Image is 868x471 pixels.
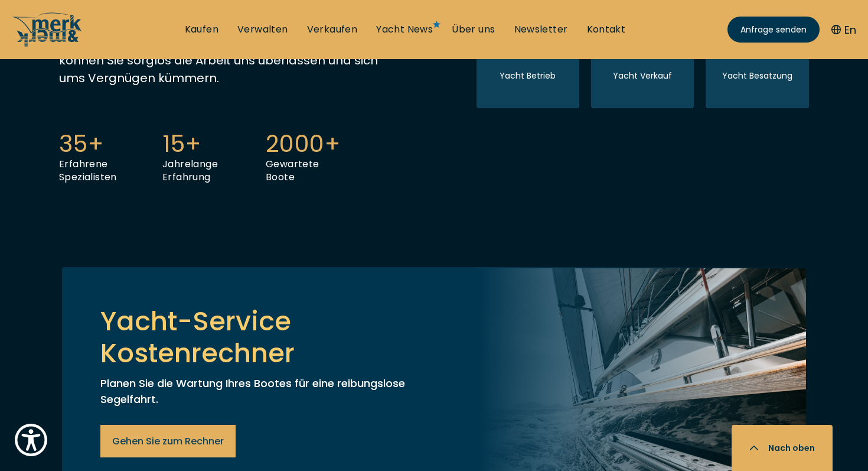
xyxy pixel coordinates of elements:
[237,23,288,36] a: Verwalten
[162,129,221,158] span: 15+
[59,157,117,184] span: Erfahrene Spezialisten
[740,24,807,36] span: Anfrage senden
[59,129,118,158] span: 35+
[452,23,495,36] a: Über uns
[732,425,833,471] button: Nach oben
[376,23,433,36] a: Yacht News
[100,375,443,407] p: Planen Sie die Wartung Ihres Bootes für eine reibungslose Segelfahrt.
[727,17,820,43] a: Anfrage senden
[587,23,626,36] a: Kontakt
[613,70,672,82] span: Yacht Verkauf
[12,421,50,459] button: Show Accessibility Preferences
[307,23,358,36] a: Verkaufen
[722,70,792,82] span: Yacht Besatzung
[266,129,325,158] span: 2000+
[514,23,568,36] a: Newsletter
[500,70,556,82] span: Yacht Betrieb
[185,23,218,36] a: Kaufen
[112,434,224,449] span: Gehen Sie zum Rechner
[100,306,443,369] h5: Yacht-Service Kostenrechner
[831,22,856,38] button: En
[100,425,236,457] a: Gehen Sie zum Rechner
[162,157,218,184] span: Jahrelange Erfahrung
[266,157,319,184] span: Gewartete Boote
